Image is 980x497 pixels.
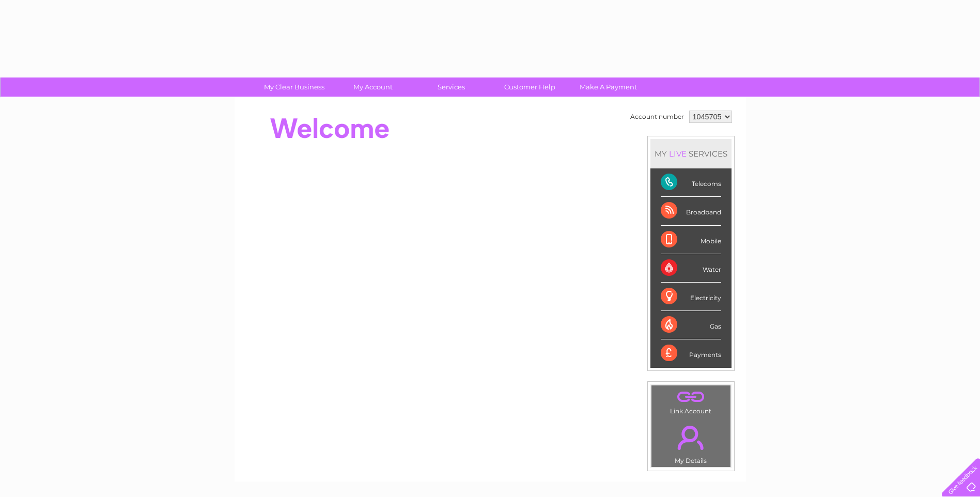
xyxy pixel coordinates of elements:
div: Water [661,254,721,283]
a: My Clear Business [252,77,337,97]
td: Link Account [651,385,731,417]
div: Electricity [661,283,721,311]
div: MY SERVICES [650,139,732,168]
div: LIVE [667,149,689,159]
div: Gas [661,311,721,339]
a: . [654,420,728,456]
div: Mobile [661,226,721,254]
div: Telecoms [661,168,721,197]
td: Account number [628,108,687,126]
td: My Details [651,417,731,468]
a: Customer Help [487,77,572,97]
div: Broadband [661,197,721,225]
a: My Account [330,77,415,97]
a: Services [409,77,494,97]
div: Payments [661,339,721,367]
a: Make A Payment [566,77,651,97]
a: . [654,388,728,406]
